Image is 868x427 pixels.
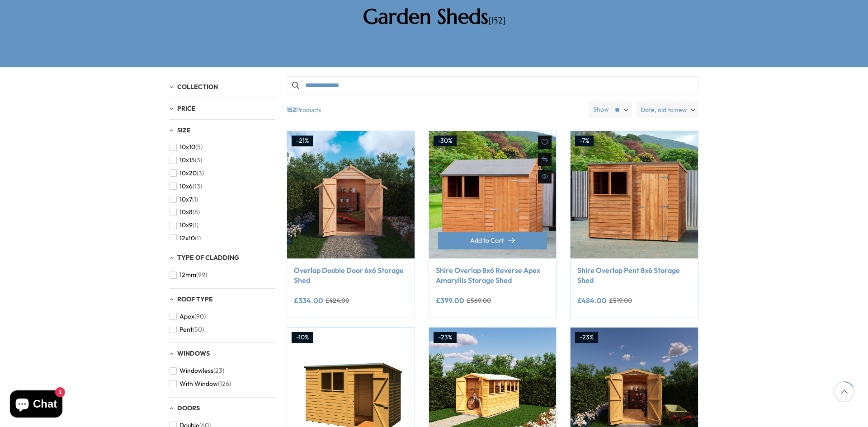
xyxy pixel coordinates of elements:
span: (3) [197,169,204,177]
span: With Window [179,380,218,388]
span: 12mm [179,271,196,279]
span: 10x6 [179,183,193,190]
a: Shire Overlap Pent 8x6 Storage Shed [577,265,691,286]
span: 10x20 [179,169,197,177]
a: Shire Overlap 8x6 Reverse Apex Amaryllis Storage Shed [436,265,550,286]
button: 10x10 [170,141,203,154]
button: 12x10 [170,232,201,245]
span: Type of Cladding [177,253,239,262]
span: (1) [192,196,198,203]
button: Add to Cart [438,232,547,249]
span: (1) [195,235,201,242]
span: (13) [193,183,202,190]
ins: £399.00 [436,297,464,304]
ins: £334.00 [294,297,323,304]
button: With Window [170,377,231,390]
span: 10x9 [179,221,193,229]
span: 10x7 [179,196,192,203]
h2: Garden Sheds [305,5,563,29]
ins: £484.00 [577,297,607,304]
button: 12mm [170,268,207,282]
span: 10x8 [179,208,193,216]
span: 10x15 [179,156,195,164]
span: (1) [193,221,198,229]
span: 10x10 [179,143,195,151]
span: (90) [194,313,206,320]
button: 10x15 [170,154,202,167]
span: (8) [193,208,200,216]
div: -23% [575,332,598,343]
div: -10% [292,332,313,343]
span: Windowless [179,367,213,375]
span: Date, old to new [641,101,687,118]
span: (50) [193,326,204,333]
img: Shire Overlap 8x6 Reverse Apex Amaryllis Storage Shed - Best Shed [429,131,557,258]
div: -21% [292,136,313,146]
span: (99) [196,271,207,279]
span: (5) [195,143,203,151]
div: -30% [434,136,457,146]
span: Roof Type [177,295,213,303]
span: 12x10 [179,235,195,242]
button: Apex [170,310,206,323]
del: £569.00 [467,297,491,304]
span: Pent [179,326,193,333]
img: Shire Overlap Pent 8x6 Storage Shed - Best Shed [571,131,698,258]
del: £519.00 [609,297,632,304]
span: (126) [218,380,231,388]
span: Windows [177,349,210,357]
del: £424.00 [325,297,349,304]
input: Search products [287,76,698,94]
span: Price [177,104,196,113]
inbox-online-store-chat: Shopify online store chat [7,390,65,420]
button: 10x7 [170,193,198,206]
button: 10x9 [170,219,198,232]
a: Overlap Double Door 6x6 Storage Shed [294,265,408,286]
b: 152 [287,101,296,118]
button: 10x20 [170,167,204,180]
span: Collection [177,83,218,91]
label: Show [593,105,609,114]
span: [152] [488,15,505,26]
button: Pent [170,323,204,336]
span: (3) [195,156,202,164]
div: -23% [434,332,457,343]
button: 10x8 [170,206,200,219]
button: Windowless [170,364,224,377]
button: 10x6 [170,180,202,193]
span: Apex [179,313,194,320]
span: (23) [213,367,224,375]
div: -7% [575,136,594,146]
span: Add to Cart [470,237,504,244]
span: Size [177,126,191,134]
span: Products [283,101,585,118]
label: Date, old to new [636,101,698,118]
span: Doors [177,404,200,412]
